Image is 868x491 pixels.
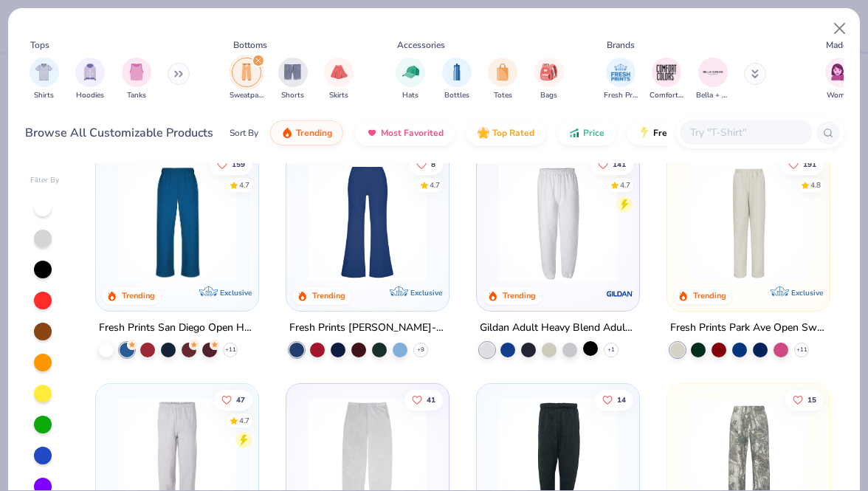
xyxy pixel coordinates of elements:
[404,389,443,410] button: Like
[480,319,636,337] div: Gildan Adult Heavy Blend Adult 8 Oz. 50/50 Sweatpants
[534,58,564,101] div: filter for Bags
[396,58,425,101] button: filter button
[75,58,105,101] div: filter for Hoodies
[444,90,469,101] span: Bottles
[355,120,455,145] button: Most Favorited
[30,58,59,101] div: filter for Shirts
[75,58,105,101] button: filter button
[790,288,822,298] span: Exclusive
[682,163,815,281] img: 0ed6d0be-3a42-4fd2-9b2a-c5ffc757fdcf
[627,120,798,145] button: Fresh Prints Flash
[76,90,104,101] span: Hoodies
[238,63,255,80] img: Sweatpants Image
[410,288,442,298] span: Exclusive
[230,58,263,101] div: filter for Sweatpants
[366,127,378,139] img: most_fav.gif
[492,163,624,281] img: 13b9c606-79b1-4059-b439-68fabb1693f9
[583,127,604,139] span: Price
[397,38,445,52] div: Accessories
[595,389,633,410] button: Like
[807,396,816,403] span: 15
[281,127,293,139] img: trending.gif
[655,61,678,83] img: Comfort Colors Image
[296,127,332,139] span: Trending
[825,58,855,101] button: filter button
[442,58,472,101] button: filter button
[240,179,250,190] div: 4.7
[402,63,419,80] img: Hats Image
[696,58,730,101] button: filter button
[237,396,246,403] span: 47
[449,63,465,80] img: Bottles Image
[810,179,821,190] div: 4.8
[25,124,213,142] div: Browse All Customizable Products
[478,127,489,139] img: TopRated.gif
[82,63,98,80] img: Hoodies Image
[409,154,443,174] button: Like
[427,396,435,403] span: 41
[650,58,683,101] button: filter button
[230,126,258,140] div: Sort By
[215,389,253,410] button: Like
[381,127,444,139] span: Most Favorited
[650,58,683,101] div: filter for Comfort Colors
[607,38,635,52] div: Brands
[99,319,255,337] div: Fresh Prints San Diego Open Heavyweight Sweatpants
[396,58,425,101] div: filter for Hats
[270,120,343,145] button: Trending
[495,63,511,80] img: Totes Image
[230,90,263,101] span: Sweatpants
[540,63,557,80] img: Bags Image
[624,163,757,281] img: bdcdfa26-1369-44b7-83e8-024d99246d52
[122,58,151,101] button: filter button
[430,179,440,190] div: 4.7
[803,160,816,168] span: 191
[540,90,557,101] span: Bags
[127,90,146,101] span: Tanks
[607,346,615,354] span: + 1
[617,396,626,403] span: 14
[301,163,434,281] img: f981a934-f33f-4490-a3ad-477cd5e6773b
[653,127,729,139] span: Fresh Prints Flash
[240,415,250,426] div: 4.7
[281,90,304,101] span: Shorts
[225,346,236,354] span: + 11
[604,58,638,101] button: filter button
[605,279,635,309] img: Gildan logo
[324,58,354,101] div: filter for Skirts
[488,58,517,101] button: filter button
[534,58,564,101] button: filter button
[827,90,853,101] span: Women
[331,63,348,80] img: Skirts Image
[232,160,246,168] span: 159
[638,127,650,139] img: flash.gif
[278,58,308,101] button: filter button
[233,38,267,52] div: Bottoms
[30,58,59,101] button: filter button
[488,58,517,101] div: filter for Totes
[831,63,848,80] img: Women Image
[785,389,824,410] button: Like
[696,90,730,101] span: Bella + Canvas
[278,58,308,101] div: filter for Shorts
[689,124,802,141] input: Try "T-Shirt"
[30,38,49,52] div: Tops
[796,346,807,354] span: + 11
[230,58,263,101] button: filter button
[557,120,616,145] button: Price
[417,346,424,354] span: + 9
[111,163,244,281] img: ea14f206-c3a5-4838-b9e5-0b0bf7234990
[329,90,348,101] span: Skirts
[696,58,730,101] div: filter for Bella + Canvas
[402,90,418,101] span: Hats
[620,179,630,190] div: 4.7
[781,154,824,174] button: Like
[466,120,545,145] button: Top Rated
[210,154,253,174] button: Like
[604,90,638,101] span: Fresh Prints
[604,58,638,101] div: filter for Fresh Prints
[492,127,534,139] span: Top Rated
[826,38,863,52] div: Made For
[826,15,854,43] button: Close
[289,319,446,337] div: Fresh Prints [PERSON_NAME]-over Flared Pants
